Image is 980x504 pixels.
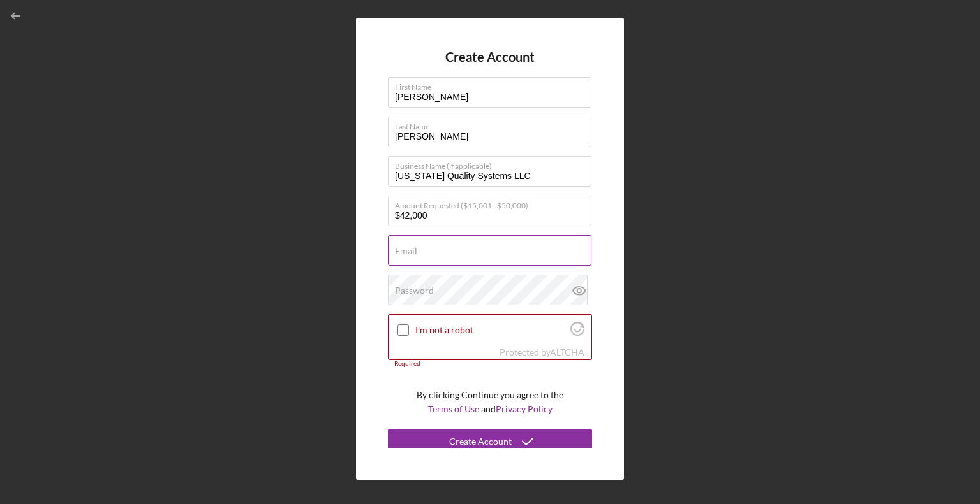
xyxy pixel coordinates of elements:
div: Create Account [449,429,512,454]
label: Password [395,285,434,296]
label: First Name [395,78,591,92]
label: I'm not a robot [415,325,567,335]
label: Amount Requested ($15,001 - $50,000) [395,196,591,210]
a: Visit Altcha.org [570,327,584,338]
label: Email [395,246,417,256]
div: Required [388,360,592,368]
a: Privacy Policy [496,403,553,414]
button: Create Account [388,429,592,454]
div: Protected by [500,347,584,357]
label: Last Name [395,117,591,131]
label: Business Name (if applicable) [395,157,591,171]
h4: Create Account [445,50,535,64]
p: By clicking Continue you agree to the and [417,388,563,417]
a: Visit Altcha.org [550,347,584,357]
a: Terms of Use [428,403,479,414]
